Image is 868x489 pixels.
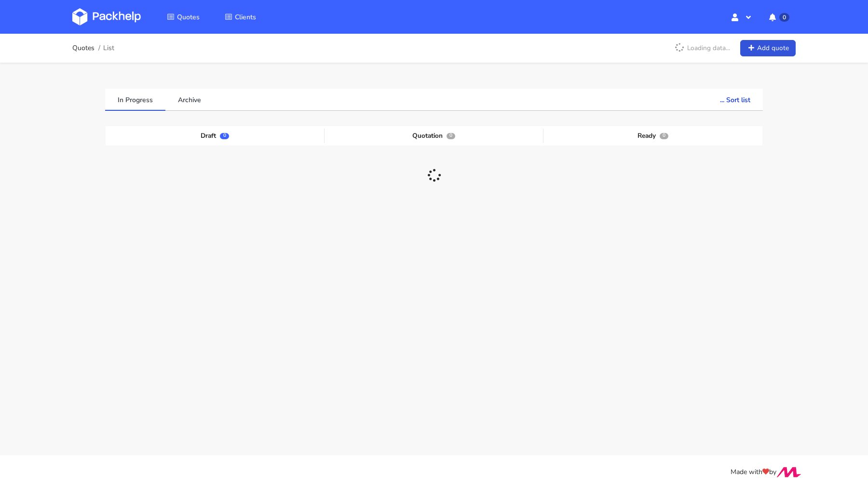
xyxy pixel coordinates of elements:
span: 0 [779,13,789,22]
a: In Progress [105,89,165,110]
a: Quotes [155,8,211,26]
span: 0 [660,133,668,139]
a: Quotes [72,44,95,52]
div: Ready [543,129,762,143]
div: Made with by [60,467,808,478]
span: 0 [220,133,229,139]
span: 0 [447,133,455,139]
nav: breadcrumb [72,39,114,58]
img: Dashboard [72,8,141,26]
button: 0 [761,8,796,26]
p: Loading data... [670,40,735,56]
span: List [103,44,114,52]
a: Clients [213,8,268,26]
a: Archive [165,89,214,110]
img: Move Closer [776,467,801,477]
a: Add quote [740,40,796,57]
div: Quotation [325,129,543,143]
div: Draft [106,129,325,143]
span: Clients [235,13,256,22]
button: ... Sort list [707,89,763,110]
span: Quotes [177,13,200,22]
